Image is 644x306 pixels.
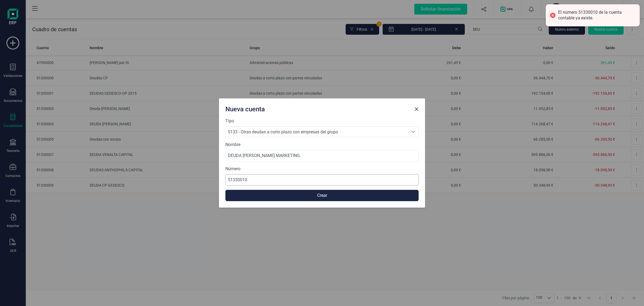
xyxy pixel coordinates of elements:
button: Crear [225,190,419,201]
div: Nueva cuenta [223,103,412,113]
label: Tipo [225,118,234,124]
div: El número 51330010 de la cuenta contable ya existe. [558,10,636,21]
div: Seleccione una cuenta [408,127,418,137]
button: Close [412,105,421,113]
label: Nombre [225,141,240,148]
span: 5133 - Otras deudas a corto plazo con empresas del grupo [228,129,338,134]
label: Número [225,166,240,172]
